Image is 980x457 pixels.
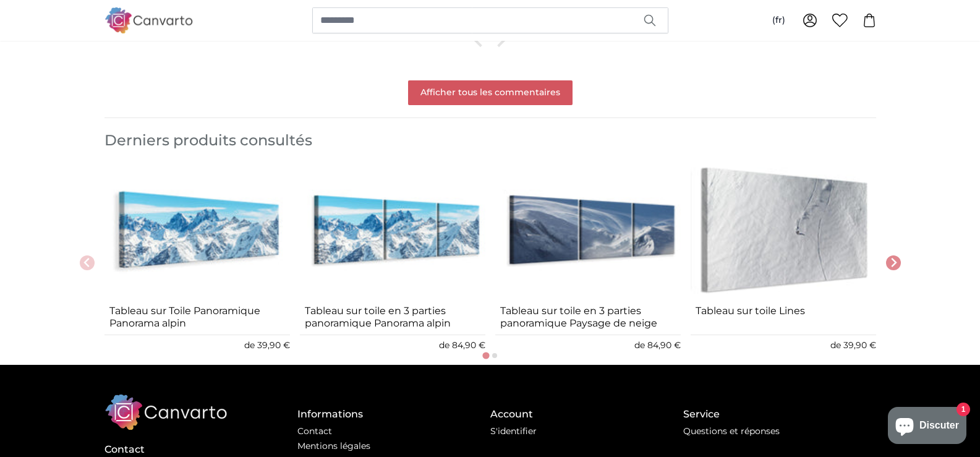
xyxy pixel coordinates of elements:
[104,350,876,360] ul: Select a slide to show
[104,160,290,300] img: panoramic-canvas-print-the-seagulls-and-the-sea-at-sunrise
[495,160,681,300] img: panoramic-canvas-print-the-seagulls-and-the-sea-at-sunrise
[492,353,497,358] button: Go to page 2
[80,255,95,270] button: Previous slide
[884,407,970,447] inbox-online-store-chat: Chat de la boutique en ligne Shopify
[762,9,795,32] button: (fr)
[691,160,876,365] div: 4 of 8
[495,160,681,365] div: 3 of 8
[408,80,573,105] a: Afficher tous les commentaires
[490,407,683,422] h4: Account
[305,305,480,330] a: Tableau sur toile en 3 parties panoramique Panorama alpin
[696,305,871,330] a: Tableau sur toile Lines
[244,340,290,351] span: de 39,90 €
[830,340,876,351] span: de 39,90 €
[297,425,332,437] a: Contact
[634,340,681,351] span: de 84,90 €
[886,255,901,270] button: Next slide
[297,440,370,451] a: Mentions légales
[683,407,876,422] h4: Service
[683,425,780,437] a: Questions et réponses
[500,305,676,330] a: Tableau sur toile en 3 parties panoramique Paysage de neige
[104,130,876,150] h3: Derniers produits consultés
[104,160,290,365] div: 1 of 8
[109,305,285,330] a: Tableau sur Toile Panoramique Panorama alpin
[490,425,537,437] a: S'identifier
[482,352,489,359] button: Go to page 1
[104,442,297,457] h4: Contact
[439,340,485,351] span: de 84,90 €
[104,7,194,33] img: Canvarto
[300,160,485,300] img: panoramic-canvas-print-the-seagulls-and-the-sea-at-sunrise
[300,160,485,365] div: 2 of 8
[297,407,490,422] h4: Informations
[691,160,876,300] img: panoramic-canvas-print-the-seagulls-and-the-sea-at-sunrise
